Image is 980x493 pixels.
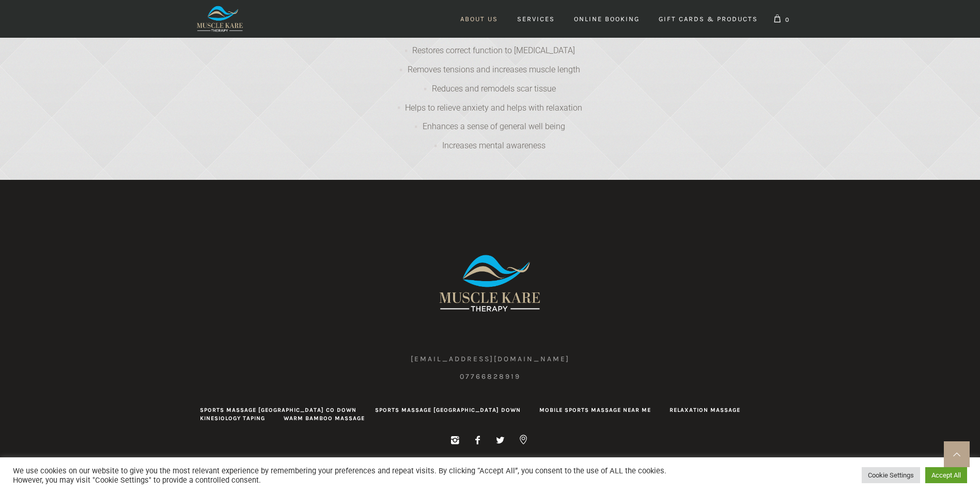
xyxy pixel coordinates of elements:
a: Google Maps [518,435,528,445]
a: Accept All [925,467,967,483]
a: [EMAIL_ADDRESS][DOMAIN_NAME] [411,355,570,363]
a: Twitter [495,435,506,445]
span: Gift Cards & Products [659,15,758,23]
span: Services [517,15,555,23]
a: Kinesiology Taping [200,414,265,423]
li: Restores correct function to [MEDICAL_DATA] [190,39,789,58]
a: Mobile Sports Massage Near Me [539,406,651,414]
a: Sports Massage [GEOGRAPHIC_DATA] Down [375,406,521,414]
li: Removes tensions and increases muscle length [190,58,789,77]
a: Gift Cards & Products [649,9,767,29]
a: Relaxation Massage [670,406,740,414]
a: Sports Massage [GEOGRAPHIC_DATA] Co Down [200,406,356,414]
a: Instagram [450,435,460,445]
span: About Us [460,15,498,23]
a: Services [508,9,564,29]
a: 07766828919 [460,372,521,381]
li: Increases mental awareness [190,134,789,153]
span: Online Booking [574,15,640,23]
div: We use cookies on our website to give you the most relevant experience by remembering your prefer... [13,466,681,485]
li: Reduces and remodels scar tissue [190,77,789,96]
a: Facebook [473,435,483,445]
img: Muscle Kare [426,242,555,325]
li: Helps to relieve anxiety and helps with relaxation [190,96,789,115]
li: Enhances a sense of general well being [190,115,789,134]
a: Cookie Settings [862,467,920,483]
a: Warm Bamboo Massage [284,414,365,423]
a: About Us [451,9,507,29]
a: Online Booking [565,9,649,29]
